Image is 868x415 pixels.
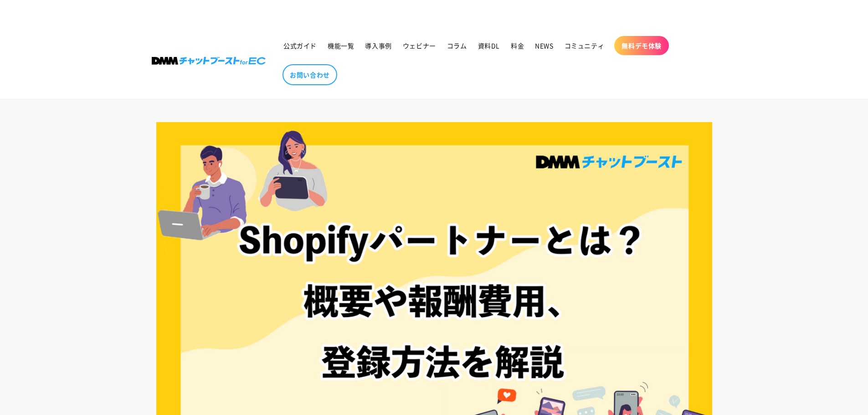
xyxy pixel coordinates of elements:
span: NEWS [535,41,553,50]
span: 公式ガイド [283,41,317,50]
span: ウェビナー [403,41,436,50]
span: 資料DL [478,41,500,50]
a: 料金 [505,36,529,55]
a: お問い合わせ [282,64,337,85]
span: 機能一覧 [328,41,354,50]
span: コラム [447,41,467,50]
span: 無料デモ体験 [621,41,662,50]
span: 料金 [511,41,524,50]
span: お問い合わせ [290,71,330,79]
a: 導入事例 [360,36,397,55]
a: 公式ガイド [278,36,322,55]
a: 資料DL [473,36,505,55]
span: 導入事例 [365,41,391,50]
a: 機能一覧 [322,36,360,55]
img: 株式会社DMM Boost [152,57,266,65]
a: 無料デモ体験 [614,36,669,55]
span: コミュニティ [565,41,605,50]
a: コミュニティ [559,36,610,55]
a: コラム [442,36,473,55]
a: ウェビナー [397,36,442,55]
a: NEWS [529,36,559,55]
